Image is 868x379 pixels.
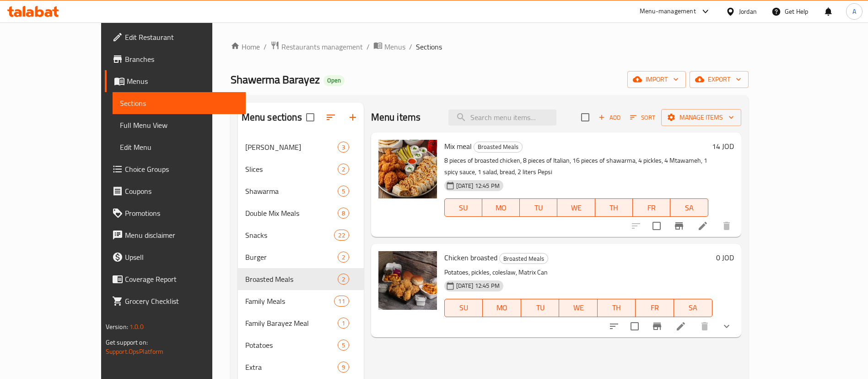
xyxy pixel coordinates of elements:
span: Menu disclaimer [125,230,239,241]
p: Potatoes, pickles, coleslaw, Matrix Can [444,267,712,278]
div: [PERSON_NAME]3 [238,136,364,158]
div: items [338,362,349,373]
span: Branches [125,54,239,65]
span: import [635,74,679,85]
span: [DATE] 12:45 PM [453,181,503,190]
div: items [338,164,349,175]
button: delete [694,315,716,337]
span: 8 [338,209,349,218]
span: Family Meals [245,296,334,307]
span: 1.0.0 [130,321,144,333]
span: [PERSON_NAME] [245,142,338,153]
div: items [338,208,349,219]
div: Broasted Meals2 [238,268,364,290]
button: sort-choices [603,315,625,337]
a: Menus [105,70,246,92]
a: Menus [373,41,405,53]
span: Sections [120,98,239,109]
a: Full Menu View [113,114,246,136]
span: Broasted Meals [245,274,338,285]
div: Family Barayez Meal1 [238,312,364,334]
h2: Menu sections [242,110,302,124]
span: WE [561,201,591,214]
button: Manage items [661,109,741,126]
h6: 14 JOD [712,140,734,153]
span: Sort [630,112,655,123]
span: MO [486,301,518,314]
button: TH [598,299,636,317]
img: Mix meal [378,140,437,198]
span: Coverage Report [125,274,239,285]
span: Add item [595,110,624,125]
h6: 0 JOD [716,251,734,264]
span: 1 [338,319,349,328]
div: items [334,296,349,307]
button: WE [557,198,595,217]
span: 9 [338,363,349,372]
span: Edit Restaurant [125,32,239,43]
button: TU [520,198,557,217]
a: Promotions [105,202,246,224]
span: Double Mix Meals [245,208,338,219]
a: Sections [113,92,246,114]
span: Full Menu View [120,120,239,131]
span: SU [448,301,479,314]
a: Grocery Checklist [105,290,246,312]
span: 2 [338,165,349,174]
span: Select to update [625,317,644,336]
a: Edit Restaurant [105,26,246,48]
span: WE [563,301,594,314]
button: delete [716,215,738,237]
div: Menu-management [640,6,696,17]
span: Shawerma Barayez [231,69,320,90]
span: TU [523,201,554,214]
span: Select to update [647,216,666,236]
span: 5 [338,341,349,350]
span: Broasted Meals [474,142,522,152]
span: Mix meal [444,139,472,153]
span: Select section [576,108,595,127]
div: Family Meals11 [238,290,364,312]
span: Broasted Meals [500,253,548,264]
img: Chicken broasted [378,251,437,310]
span: MO [486,201,516,214]
div: Broasted Meals [474,142,523,153]
li: / [264,41,267,52]
button: MO [482,198,520,217]
span: export [697,74,741,85]
span: Grocery Checklist [125,296,239,307]
a: Edit Menu [113,136,246,158]
nav: breadcrumb [231,41,749,53]
button: Add section [342,106,364,128]
li: / [409,41,412,52]
span: TU [525,301,556,314]
button: FR [633,198,670,217]
span: Choice Groups [125,164,239,175]
a: Restaurants management [270,41,363,53]
span: 3 [338,143,349,152]
a: Upsell [105,246,246,268]
span: Sections [416,41,442,52]
button: export [690,71,749,88]
p: 8 pieces of broasted chicken, 8 pieces of Italian, 16 pieces of shawarma, 4 pickles, 4 Mtawameh, ... [444,155,708,178]
span: Sort items [624,110,661,125]
a: Support.OpsPlatform [106,346,164,357]
span: Burger [245,252,338,263]
span: Chicken broasted [444,251,497,264]
span: Get support on: [106,336,148,348]
li: / [367,41,370,52]
div: items [338,186,349,197]
span: 11 [334,297,348,306]
div: Open [323,75,345,86]
button: TU [521,299,560,317]
div: Slices2 [238,158,364,180]
div: Barayez Shawerma [245,142,338,153]
span: Menus [127,76,239,87]
button: SA [670,198,708,217]
div: Jordan [739,6,757,16]
span: Manage items [669,112,734,123]
button: import [627,71,686,88]
span: 2 [338,253,349,262]
span: Promotions [125,208,239,219]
